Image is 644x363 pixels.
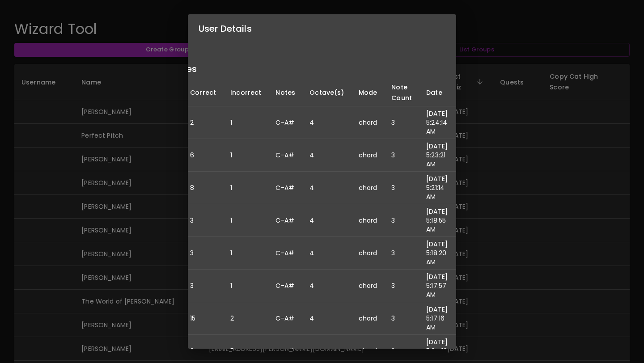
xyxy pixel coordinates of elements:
[183,204,223,237] td: 3
[223,106,268,139] td: 1
[384,172,419,204] td: 3
[183,106,223,139] td: 2
[268,270,302,302] td: C-A#
[302,204,351,237] td: 4
[268,79,302,106] th: Notes
[419,172,456,204] td: [DATE] 5:21:14 AM
[419,237,456,270] td: [DATE] 5:18:20 AM
[352,172,385,204] td: chord
[268,106,302,139] td: C-A#
[302,237,351,270] td: 4
[223,302,268,335] td: 2
[384,139,419,172] td: 3
[183,139,223,172] td: 6
[183,172,223,204] td: 8
[188,14,456,43] h2: User Details
[384,79,419,106] th: Note Count
[223,204,268,237] td: 1
[302,270,351,302] td: 4
[183,302,223,335] td: 15
[352,139,385,172] td: chord
[129,62,376,76] h6: Last 10 Quizzes
[183,237,223,270] td: 3
[384,204,419,237] td: 3
[352,106,385,139] td: chord
[302,302,351,335] td: 4
[268,204,302,237] td: C-A#
[223,139,268,172] td: 1
[302,79,351,106] th: Octave(s)
[223,237,268,270] td: 1
[268,237,302,270] td: C-A#
[352,302,385,335] td: chord
[223,270,268,302] td: 1
[384,237,419,270] td: 3
[419,139,456,172] td: [DATE] 5:23:21 AM
[268,172,302,204] td: C-A#
[384,106,419,139] td: 3
[419,270,456,302] td: [DATE] 5:17:57 AM
[183,270,223,302] td: 3
[419,204,456,237] td: [DATE] 5:18:55 AM
[268,302,302,335] td: C-A#
[352,79,385,106] th: Mode
[419,302,456,335] td: [DATE] 5:17:16 AM
[419,106,456,139] td: [DATE] 5:24:14 AM
[419,79,456,106] th: Date
[223,79,268,106] th: Incorrect
[223,172,268,204] td: 1
[302,139,351,172] td: 4
[384,302,419,335] td: 3
[384,270,419,302] td: 3
[268,139,302,172] td: C-A#
[129,44,376,55] p: P 12
[302,172,351,204] td: 4
[352,270,385,302] td: chord
[352,237,385,270] td: chord
[302,106,351,139] td: 4
[352,204,385,237] td: chord
[183,79,223,106] th: Correct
